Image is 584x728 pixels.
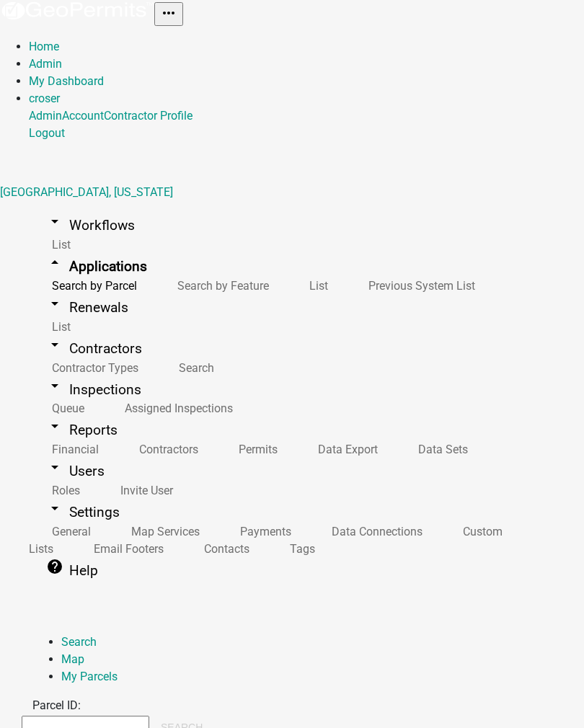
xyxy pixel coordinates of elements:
[29,373,159,407] a: arrow_drop_downInspections
[395,434,485,465] a: Data Sets
[29,290,146,324] a: arrow_drop_downRenewals
[160,4,177,22] i: more_horiz
[29,229,88,260] a: List
[102,393,250,424] a: Assigned Inspections
[29,109,62,123] a: Admin
[29,454,122,488] a: arrow_drop_downUsers
[29,40,59,53] a: Home
[62,109,104,123] a: Account
[61,670,118,683] a: My Parcels
[154,2,183,26] button: Toggle navigation
[46,336,63,353] i: arrow_drop_down
[29,249,164,283] a: arrow_drop_upApplications
[29,208,152,242] a: arrow_drop_downWorkflows
[97,475,190,506] a: Invite User
[46,254,63,271] i: arrow_drop_up
[29,92,60,105] a: croser
[29,475,97,506] a: Roles
[61,635,97,649] a: Search
[71,533,181,564] a: Email Footers
[29,352,156,383] a: Contractor Types
[156,352,231,383] a: Search
[286,270,345,301] a: List
[216,434,295,465] a: Permits
[29,74,104,88] a: My Dashboard
[46,458,63,476] i: arrow_drop_down
[29,554,115,587] a: helpHelp
[61,652,84,666] a: Map
[29,516,108,547] a: General
[29,332,159,365] a: arrow_drop_downContractors
[46,558,63,575] i: help
[29,126,65,140] a: Logout
[108,516,217,547] a: Map Services
[116,434,216,465] a: Contractors
[181,533,267,564] a: Contacts
[46,295,63,312] i: arrow_drop_down
[29,311,88,342] a: List
[29,270,154,301] a: Search by Parcel
[345,270,492,301] a: Previous System List
[46,213,63,230] i: arrow_drop_down
[217,516,309,547] a: Payments
[46,500,63,517] i: arrow_drop_down
[29,107,584,142] div: croser
[46,417,63,435] i: arrow_drop_down
[29,516,503,564] a: Custom Lists
[154,270,286,301] a: Search by Feature
[295,434,395,465] a: Data Export
[29,413,135,447] a: arrow_drop_downReports
[29,393,102,424] a: Queue
[29,495,137,529] a: arrow_drop_downSettings
[309,516,440,547] a: Data Connections
[46,377,63,394] i: arrow_drop_down
[29,57,62,71] a: Admin
[32,698,81,712] label: Parcel ID:
[267,533,332,564] a: Tags
[104,109,193,123] a: Contractor Profile
[29,434,116,465] a: Financial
